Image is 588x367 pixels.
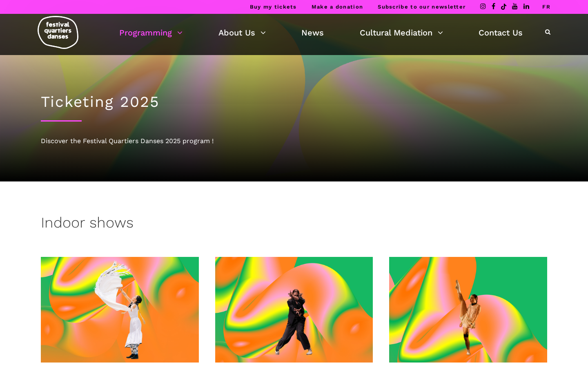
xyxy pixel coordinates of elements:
[312,4,363,10] a: Make a donation
[360,26,443,40] a: Cultural Mediation
[378,4,465,10] a: Subscribe to our newsletter
[250,4,297,10] a: Buy my tickets
[38,16,78,49] img: logo-fqd-med
[41,214,134,234] h3: Indoor shows
[301,26,324,40] a: News
[218,26,266,40] a: About Us
[41,136,547,146] div: Discover the Festival Quartiers Danses 2025 program !
[479,26,523,40] a: Contact Us
[41,93,547,111] h1: Ticketing 2025
[119,26,183,40] a: Programming
[542,4,550,10] a: FR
